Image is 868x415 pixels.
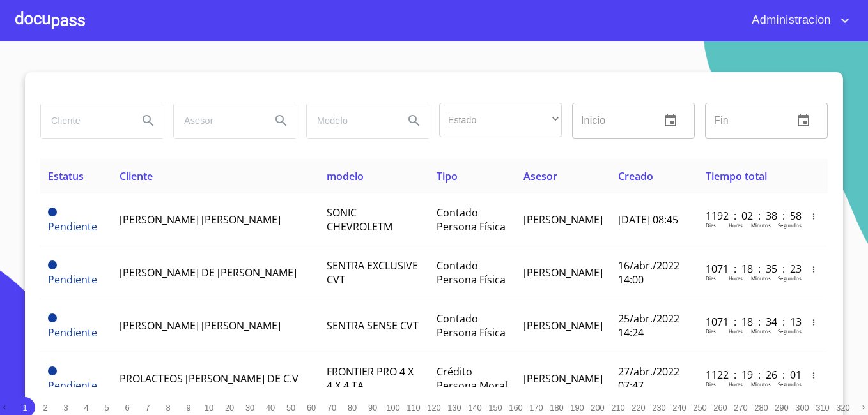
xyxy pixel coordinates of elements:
input: search [174,103,261,138]
span: [PERSON_NAME] [523,319,603,333]
p: Horas [729,328,743,335]
span: 310 [816,403,829,412]
span: 230 [652,403,665,412]
p: Horas [729,222,743,229]
span: 1 [22,403,27,412]
span: 80 [348,403,357,412]
span: 250 [693,403,706,412]
p: 1071 : 18 : 34 : 13 [706,315,792,329]
span: Pendiente [48,273,97,287]
span: [PERSON_NAME] [PERSON_NAME] [120,213,281,227]
button: Search [399,105,430,136]
span: 5 [104,403,109,412]
span: 25/abr./2022 14:24 [618,312,679,340]
span: Crédito Persona Moral [437,365,508,393]
span: [PERSON_NAME] [523,266,603,280]
p: Minutos [751,222,771,229]
span: 60 [307,403,316,412]
span: 40 [266,403,275,412]
span: 140 [468,403,481,412]
span: [PERSON_NAME] [PERSON_NAME] [120,319,281,333]
span: 200 [591,403,604,412]
p: Dias [706,222,716,229]
span: 320 [836,403,849,412]
span: [PERSON_NAME] [523,372,603,386]
span: 2 [43,403,47,412]
span: 300 [795,403,809,412]
span: 70 [327,403,336,412]
p: Horas [729,275,743,282]
p: Minutos [751,275,771,282]
span: Contado Persona Física [437,259,506,287]
span: [PERSON_NAME] [523,213,603,227]
span: 130 [447,403,461,412]
span: 160 [509,403,522,412]
input: search [307,103,394,138]
span: Contado Persona Física [437,312,506,340]
div: ​ [439,103,562,137]
span: FRONTIER PRO 4 X 4 X 4 TA [327,365,414,393]
span: Pendiente [48,260,57,269]
button: account of current user [742,10,853,31]
span: PROLACTEOS [PERSON_NAME] DE C.V [120,372,298,386]
input: search [41,103,128,138]
span: 220 [632,403,645,412]
span: SENTRA SENSE CVT [327,319,419,333]
span: 210 [611,403,624,412]
span: Contado Persona Física [437,206,506,234]
button: Search [266,105,297,136]
span: 9 [186,403,190,412]
span: 270 [734,403,747,412]
span: Asesor [523,169,557,183]
span: 190 [570,403,584,412]
span: 7 [145,403,150,412]
span: Administracion [742,10,837,31]
span: 27/abr./2022 07:47 [618,365,679,393]
span: 280 [754,403,768,412]
p: 1122 : 19 : 26 : 01 [706,368,792,382]
p: Minutos [751,381,771,388]
span: Creado [618,169,653,183]
span: 50 [286,403,295,412]
span: 6 [125,403,129,412]
span: [PERSON_NAME] DE [PERSON_NAME] [120,266,297,280]
span: 20 [225,403,234,412]
span: 170 [529,403,543,412]
p: Dias [706,275,716,282]
p: Segundos [778,328,802,335]
p: Dias [706,328,716,335]
span: 260 [713,403,727,412]
span: 10 [205,403,213,412]
span: Tipo [437,169,458,183]
span: 100 [386,403,399,412]
p: 1192 : 02 : 38 : 58 [706,209,792,223]
span: 90 [368,403,377,412]
span: 3 [63,403,68,412]
span: 16/abr./2022 14:00 [618,259,679,287]
span: SENTRA EXCLUSIVE CVT [327,259,418,287]
button: Search [133,105,164,136]
span: 290 [775,403,788,412]
span: Pendiente [48,220,97,234]
span: 120 [427,403,440,412]
span: Pendiente [48,207,57,216]
span: Cliente [120,169,153,183]
span: modelo [327,169,364,183]
p: Segundos [778,222,802,229]
span: 110 [407,403,420,412]
span: 240 [672,403,686,412]
p: Segundos [778,381,802,388]
span: Estatus [48,169,84,183]
span: 150 [488,403,502,412]
span: 180 [550,403,563,412]
p: Horas [729,381,743,388]
span: Tiempo total [706,169,767,183]
span: 8 [166,403,170,412]
p: 1071 : 18 : 35 : 23 [706,262,792,276]
span: Pendiente [48,326,97,340]
span: 30 [245,403,254,412]
span: SONIC CHEVROLETM [327,206,392,234]
span: [DATE] 08:45 [618,213,678,227]
p: Minutos [751,328,771,335]
p: Segundos [778,275,802,282]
